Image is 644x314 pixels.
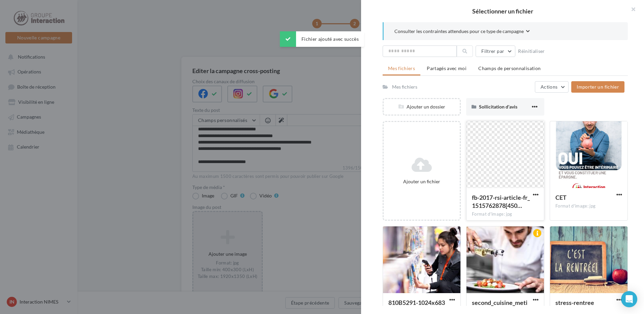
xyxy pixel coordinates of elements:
[515,47,548,55] button: Réinitialiser
[479,104,517,109] span: Sollicitation d'avis
[394,28,524,35] span: Consulter les contraintes attendues pour ce type de campagne
[555,299,594,306] span: stress-rentree
[384,103,460,110] div: Ajouter un dossier
[621,291,637,307] div: Open Intercom Messenger
[392,84,417,90] div: Mes fichiers
[427,65,466,71] span: Partagés avec moi
[476,45,515,57] button: Filtrer par
[541,84,557,90] span: Actions
[478,65,541,71] span: Champs de personnalisation
[555,194,567,201] span: CET
[571,81,624,93] button: Importer un fichier
[555,203,622,209] div: Format d'image: jpg
[472,194,530,209] span: fb-2017-rsi-article-fr_1515762878[450x450]
[535,81,569,93] button: Actions
[394,28,530,36] button: Consulter les contraintes attendues pour ce type de campagne
[472,211,539,217] div: Format d'image: jpg
[388,299,445,306] span: 810B5291-1024x683
[386,178,457,185] div: Ajouter un fichier
[577,84,619,90] span: Importer un fichier
[280,31,364,47] div: Fichier ajouté avec succès
[372,8,633,14] h2: Sélectionner un fichier
[388,65,415,71] span: Mes fichiers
